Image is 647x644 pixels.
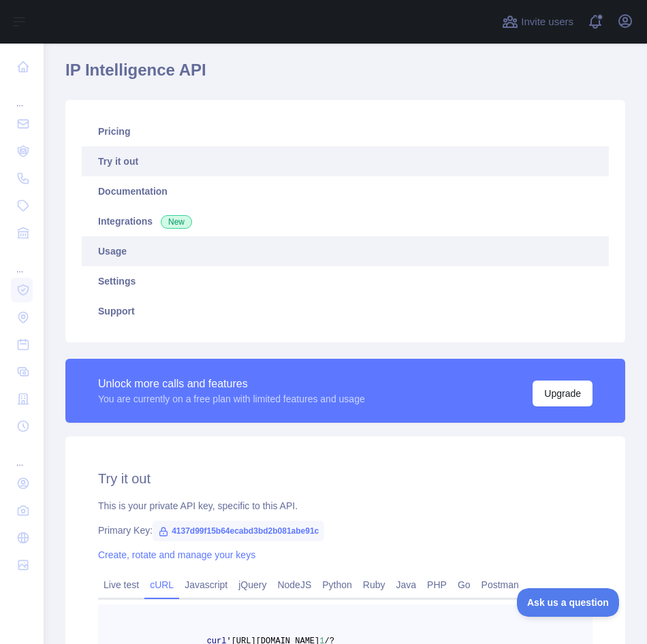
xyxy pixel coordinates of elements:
div: Primary Key: [98,524,593,537]
a: Ruby [358,574,391,596]
a: Create, rotate and manage your keys [98,549,255,560]
span: New [161,215,192,229]
a: Integrations New [82,206,609,236]
button: Upgrade [533,381,593,406]
a: Try it out [82,146,609,176]
div: ... [11,248,33,275]
div: This is your private API key, specific to this API. [98,499,593,513]
a: Pricing [82,116,609,146]
div: Unlock more calls and features [98,376,365,392]
a: NodeJS [272,574,317,596]
a: jQuery [233,574,272,596]
a: Go [452,574,476,596]
a: cURL [144,574,179,596]
div: ... [11,82,33,109]
button: Invite users [499,11,576,33]
span: Invite users [521,14,573,30]
a: Python [317,574,358,596]
a: Settings [82,266,609,296]
a: Documentation [82,176,609,206]
a: Live test [98,574,144,596]
span: 4137d99f15b64ecabd3bd2b081abe91c [153,521,324,541]
a: Javascript [179,574,233,596]
h2: Try it out [98,469,593,488]
iframe: Toggle Customer Support [517,588,620,617]
a: Java [391,574,422,596]
a: Usage [82,236,609,266]
a: Support [82,296,609,326]
h1: IP Intelligence API [65,59,625,92]
a: Postman [476,574,524,596]
div: ... [11,441,33,468]
div: You are currently on a free plan with limited features and usage [98,392,365,406]
a: PHP [422,574,452,596]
